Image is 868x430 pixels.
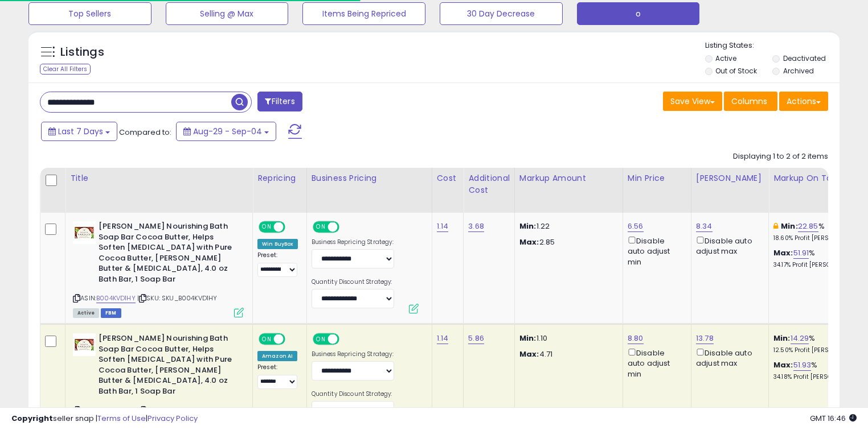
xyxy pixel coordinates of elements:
[58,126,103,137] span: Last 7 Days
[73,308,99,318] span: All listings currently available for purchase on Amazon
[101,308,121,318] span: FBM
[779,92,828,111] button: Actions
[437,172,459,184] div: Cost
[696,346,760,369] div: Disable auto adjust max
[628,172,686,184] div: Min Price
[724,92,777,111] button: Columns
[257,251,298,277] div: Preset:
[166,2,289,25] button: Selling @ Max
[773,221,868,242] div: %
[97,413,146,424] a: Terms of Use
[437,333,449,344] a: 1.14
[810,413,857,424] span: 2025-09-12 16:46 GMT
[437,221,449,232] a: 1.14
[519,349,614,359] p: 4.71
[519,237,614,247] p: 2.85
[99,221,237,287] b: [PERSON_NAME] Nourishing Bath Soap Bar Cocoa Butter, Helps Soften [MEDICAL_DATA] with Pure Cocoa ...
[96,293,136,303] a: B004KVD1HY
[783,53,826,63] label: Deactivated
[773,333,791,344] b: Min:
[11,414,198,424] div: seller snap | |
[73,221,96,244] img: 41cIYV7OBcL._SL40_.jpg
[663,92,722,111] button: Save View
[284,222,302,232] span: OFF
[519,333,614,344] p: 1.10
[519,333,537,344] strong: Min:
[70,172,248,184] div: Title
[798,221,818,232] a: 22.85
[519,221,537,231] strong: Min:
[468,333,484,344] a: 5.86
[257,172,302,184] div: Repricing
[312,172,427,184] div: Business Pricing
[773,261,868,269] p: 34.17% Profit [PERSON_NAME]
[773,360,868,381] div: %
[257,92,302,111] button: Filters
[628,346,682,379] div: Disable auto adjust min
[696,234,760,257] div: Disable auto adjust max
[628,234,682,267] div: Disable auto adjust min
[337,222,355,232] span: OFF
[628,333,644,344] a: 8.80
[773,333,868,354] div: %
[11,413,53,424] strong: Copyright
[148,413,198,424] a: Privacy Policy
[628,221,644,232] a: 6.56
[781,221,798,231] b: Min:
[696,172,764,184] div: [PERSON_NAME]
[73,221,244,316] div: ASIN:
[28,2,152,25] button: Top Sellers
[519,349,539,359] strong: Max:
[696,221,713,232] a: 8.34
[193,126,262,137] span: Aug-29 - Sep-04
[440,2,563,25] button: 30 Day Decrease
[312,278,394,286] label: Quantity Discount Strategy:
[468,221,484,232] a: 3.68
[773,248,868,269] div: %
[60,44,104,60] h5: Listings
[773,359,793,370] b: Max:
[793,359,812,371] a: 51.93
[793,247,809,259] a: 51.91
[337,334,355,344] span: OFF
[312,238,394,246] label: Business Repricing Strategy:
[773,373,868,381] p: 34.18% Profit [PERSON_NAME]
[715,66,757,76] label: Out of Stock
[705,40,840,51] p: Listing States:
[99,333,237,399] b: [PERSON_NAME] Nourishing Bath Soap Bar Cocoa Butter, Helps Soften [MEDICAL_DATA] with Pure Cocoa ...
[41,122,117,141] button: Last 7 Days
[302,2,425,25] button: Items Being Repriced
[73,333,96,356] img: 41cIYV7OBcL._SL40_.jpg
[119,127,171,138] span: Compared to:
[284,334,302,344] span: OFF
[257,239,298,249] div: Win BuyBox
[257,351,297,361] div: Amazon AI
[731,96,767,107] span: Columns
[715,53,736,63] label: Active
[176,122,276,141] button: Aug-29 - Sep-04
[314,334,328,344] span: ON
[791,333,809,344] a: 14.29
[137,293,218,303] span: | SKU: SKU_B004KVD1HY
[314,222,328,232] span: ON
[577,2,700,25] button: o
[773,346,868,354] p: 12.50% Profit [PERSON_NAME]
[783,66,814,76] label: Archived
[519,237,539,247] strong: Max:
[468,172,510,196] div: Additional Cost
[260,222,274,232] span: ON
[773,234,868,242] p: 18.60% Profit [PERSON_NAME]
[260,334,274,344] span: ON
[519,221,614,231] p: 1.22
[312,350,394,358] label: Business Repricing Strategy:
[733,151,828,162] div: Displaying 1 to 2 of 2 items
[257,363,298,389] div: Preset:
[40,64,91,75] div: Clear All Filters
[519,172,618,184] div: Markup Amount
[696,333,714,344] a: 13.78
[773,247,793,258] b: Max:
[312,390,394,398] label: Quantity Discount Strategy:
